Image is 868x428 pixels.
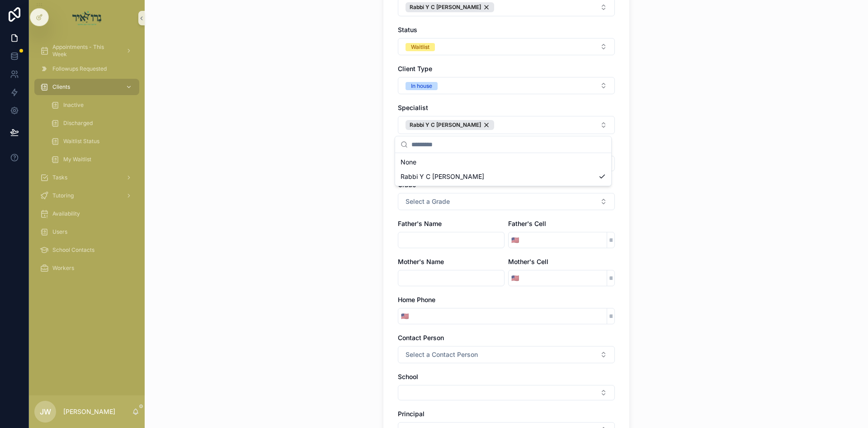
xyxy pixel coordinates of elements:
[52,174,67,181] span: Tasks
[508,220,546,227] span: Father's Cell
[398,296,435,303] span: Home Phone
[397,155,609,169] div: None
[398,385,615,400] button: Select Button
[398,104,428,111] span: Specialist
[72,11,102,25] img: App logo
[406,197,450,206] span: Select a Grade
[52,210,80,217] span: Availability
[398,65,432,72] span: Client Type
[29,36,145,288] div: scrollable content
[63,138,99,145] span: Waitlist Status
[45,115,139,131] a: Discharged
[508,258,548,265] span: Mother's Cell
[63,407,115,416] p: [PERSON_NAME]
[40,406,51,417] span: JW
[410,121,481,129] span: Rabbi Y C [PERSON_NAME]
[63,156,91,163] span: My Waitlist
[398,346,615,363] button: Select Button
[398,220,442,227] span: Father's Name
[34,224,139,240] a: Users
[63,101,84,109] span: Inactive
[401,172,484,181] span: Rabbi Y C [PERSON_NAME]
[398,193,615,210] button: Select Button
[401,312,409,321] span: 🇺🇸
[52,192,74,199] span: Tutoring
[52,246,94,254] span: School Contacts
[52,83,70,91] span: Clients
[52,264,74,272] span: Workers
[509,270,522,286] button: Select Button
[398,77,615,94] button: Select Button
[34,188,139,204] a: Tutoring
[398,410,425,418] span: Principal
[398,258,444,265] span: Mother's Name
[411,43,429,51] div: Waitlist
[63,120,93,127] span: Discharged
[406,350,478,359] span: Select a Contact Person
[398,38,615,55] button: Select Button
[509,232,522,248] button: Select Button
[34,206,139,222] a: Availability
[52,43,118,58] span: Appointments - This Week
[45,151,139,168] a: My Waitlist
[511,274,519,283] span: 🇺🇸
[398,334,444,341] span: Contact Person
[398,308,411,324] button: Select Button
[52,65,107,72] span: Followups Requested
[34,242,139,258] a: School Contacts
[34,61,139,77] a: Followups Requested
[34,79,139,95] a: Clients
[410,4,481,11] span: Rabbi Y C [PERSON_NAME]
[398,116,615,134] button: Select Button
[411,82,432,90] div: In house
[406,2,494,12] button: Unselect 23
[34,169,139,186] a: Tasks
[34,260,139,276] a: Workers
[398,373,418,380] span: School
[395,153,611,186] div: Suggestions
[45,133,139,149] a: Waitlist Status
[45,97,139,113] a: Inactive
[34,43,139,59] a: Appointments - This Week
[511,236,519,245] span: 🇺🇸
[406,120,494,130] button: Unselect 415
[398,26,417,34] span: Status
[52,228,67,236] span: Users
